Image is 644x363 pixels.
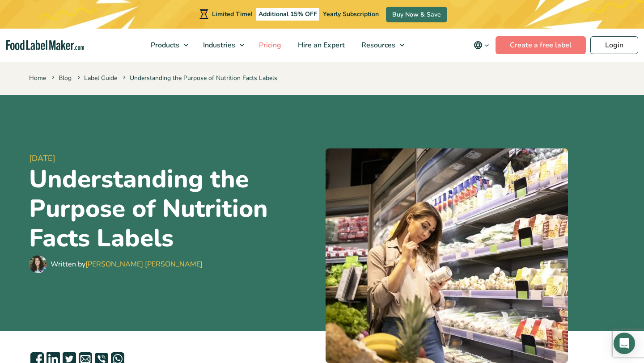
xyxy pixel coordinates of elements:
a: Blog [59,74,72,82]
a: Hire an Expert [290,29,351,62]
button: Change language [467,36,496,54]
span: Resources [359,40,396,50]
a: Label Guide [84,74,117,82]
a: Login [590,36,638,54]
span: Hire an Expert [295,40,346,50]
a: Food Label Maker homepage [6,40,84,51]
a: Industries [195,29,249,62]
span: Products [148,40,180,50]
span: Limited Time! [212,10,252,18]
span: Pricing [256,40,282,50]
a: Home [29,74,46,82]
span: Industries [200,40,236,50]
span: Additional 15% OFF [256,8,319,21]
a: Create a free label [496,36,586,54]
img: Maria Abi Hanna - Food Label Maker [29,255,47,273]
a: Products [143,29,193,62]
a: Buy Now & Save [386,7,447,22]
a: Resources [353,29,409,62]
span: Yearly Subscription [323,10,379,18]
a: [PERSON_NAME] [PERSON_NAME] [85,259,203,269]
div: Written by [51,259,203,270]
a: Pricing [251,29,288,62]
h1: Understanding the Purpose of Nutrition Facts Labels [29,165,318,253]
span: Understanding the Purpose of Nutrition Facts Labels [121,74,277,82]
span: [DATE] [29,152,318,165]
div: Open Intercom Messenger [614,333,635,354]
